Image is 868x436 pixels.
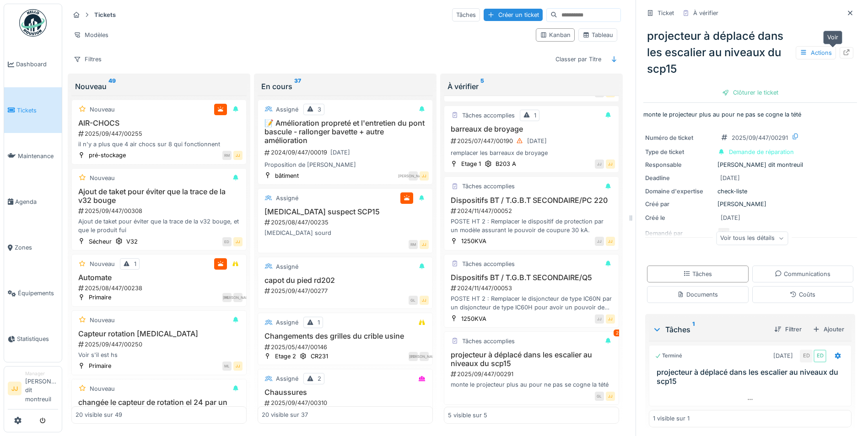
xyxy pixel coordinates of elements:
div: Etage 2 [275,352,296,361]
div: Assigné [276,262,298,271]
div: [DATE] [527,137,547,145]
h3: capot du pied rd202 [262,276,429,285]
div: Tâches accomplies [462,260,515,268]
a: Équipements [4,271,62,316]
div: Tâches accomplies [462,337,515,346]
div: POSTE HT 2 : Remplacer le dispositif de protection par un modèle assurant le pouvoir de coupure 3... [448,217,615,234]
div: [PERSON_NAME] [645,200,855,208]
div: Tâches [652,324,767,335]
div: RM [222,151,232,160]
div: JJ [233,362,243,371]
div: ML [222,362,232,371]
div: ED [409,352,418,361]
div: Sécheur [89,237,112,246]
div: 2025/09/447/00291 [450,370,615,378]
div: 2024/09/447/00019 [264,147,429,158]
div: V32 [126,237,138,246]
div: ED [222,237,232,246]
div: [DATE] [720,174,740,182]
div: [PERSON_NAME] [233,293,243,302]
div: projecteur à déplacé dans les escalier au niveaux du scp15 [643,24,857,81]
div: [DATE] [330,148,350,157]
strong: Tickets [91,11,119,19]
div: Manager [25,370,58,377]
sup: 1 [692,324,695,335]
h3: Dispositifs BT / T.G.B.T SECONDAIRE/Q5 [448,273,615,282]
div: 2025/09/447/00291 [732,133,788,142]
div: ED [814,350,826,362]
div: Actions [796,46,836,59]
div: CR231 [311,352,328,361]
div: 2025/09/447/00255 [77,129,243,138]
div: Modèles [70,28,113,42]
div: Tableau [582,31,613,39]
div: Nouveau [90,174,115,182]
div: Ajouter [809,323,848,335]
a: Tickets [4,87,62,133]
div: 2025/09/447/00277 [264,287,429,295]
div: RM [409,240,418,249]
div: 2025/09/447/00308 [77,207,243,215]
div: ML [222,293,232,302]
span: Maintenance [18,152,58,160]
div: Nouveau [90,105,115,114]
sup: 37 [294,81,301,92]
div: Créer un ticket [484,9,543,21]
div: Ajout de taket pour éviter que la trace de la v32 bouge, et que le produit fui [75,217,243,234]
div: Deadline [645,174,714,182]
div: Responsable [645,160,714,169]
div: JJ [420,171,429,181]
div: 2025/09/447/00250 [77,340,243,349]
div: JJ [606,237,615,246]
div: 2025/08/447/00238 [77,284,243,292]
h3: AIR-CHOCS [75,119,243,128]
div: ED [800,350,813,362]
div: 2025/07/447/00190 [450,135,615,147]
div: Clôturer le ticket [718,86,782,99]
div: Assigné [276,194,298,202]
div: Tâches accomplies [462,111,515,120]
div: 3 [318,105,321,114]
div: Tâches [683,270,712,278]
h3: barreaux de broyage [448,125,615,133]
h3: [MEDICAL_DATA] suspect SCP15 [262,207,429,216]
h3: Capteur rotation [MEDICAL_DATA] [75,330,243,338]
div: JJ [595,237,604,246]
span: Zones [15,243,58,252]
div: [PERSON_NAME] [409,171,418,181]
div: Domaine d'expertise [645,187,714,196]
div: 2025/05/447/00146 [264,343,429,351]
div: Ticket [658,9,674,17]
div: 1 [134,260,136,268]
div: JJ [606,160,615,169]
div: Assigné [276,105,298,114]
sup: 49 [108,81,116,92]
li: JJ [8,382,22,395]
div: Nouveau [75,81,243,92]
div: 2025/09/447/00310 [264,399,429,407]
div: 20 visible sur 37 [262,411,308,420]
div: Nouveau [90,384,115,393]
div: JJ [420,296,429,305]
span: Statistiques [17,335,58,343]
div: remplacer les barreaux de broyage [448,149,615,157]
div: il n'y a plus que 4 air chocs sur 8 qui fonctionnent [75,140,243,149]
div: Primaire [89,362,111,370]
div: JJ [233,237,243,246]
div: En cours [261,81,429,92]
div: Créé le [645,213,714,222]
div: 1 visible sur 1 [653,414,690,423]
div: Nouveau [90,316,115,324]
div: Classer par Titre [551,53,605,66]
div: 2024/11/447/00053 [450,284,615,292]
div: JJ [606,392,615,401]
div: monte le projecteur plus au pour ne pas se cogne la tété [448,380,615,389]
a: Statistiques [4,316,62,362]
div: check-liste [645,187,855,196]
li: [PERSON_NAME] dit montreuil [25,370,58,407]
h3: Changements des grilles du crible usine [262,332,429,340]
div: JJ [595,314,604,324]
div: [DATE] [721,213,740,222]
div: Coûts [790,290,815,299]
div: Etage 1 [461,160,481,168]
